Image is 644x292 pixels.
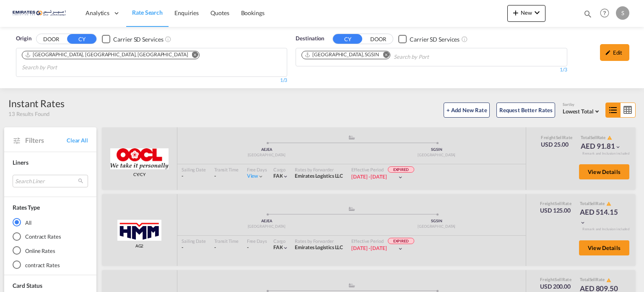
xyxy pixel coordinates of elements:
div: USD 25.00 [541,140,572,149]
span: [DATE] - [DATE] [351,174,387,180]
md-icon: assets/icons/custom/ship-fill.svg [347,283,357,287]
button: View Details [579,240,629,255]
div: Freight Rate [540,200,571,206]
div: Effective Period [351,238,414,245]
span: AG2 [135,243,144,249]
div: Press delete to remove this chip. [304,51,381,58]
div: Sailing Date [182,166,206,173]
div: [GEOGRAPHIC_DATA] [352,224,522,229]
div: Freight Rate [541,134,572,140]
button: DOOR [36,34,66,44]
button: CY [333,34,362,44]
div: Sort by [563,102,601,108]
div: SGSIN [352,218,522,224]
md-chips-wrap: Chips container. Use arrow keys to select chips. [300,48,477,64]
span: New [511,9,542,16]
span: Help [597,6,612,20]
div: Port of Jebel Ali, Jebel Ali, AEJEA [25,51,188,58]
md-icon: icon-chevron-down [580,220,586,226]
div: 1/3 [296,66,567,74]
span: Filters [25,136,67,145]
md-icon: icon-format-list-bulleted [606,103,621,117]
button: Request Better Rates [496,103,555,118]
div: AED 91.81 [581,141,621,151]
div: - [214,244,239,251]
div: AED 514.15 [580,207,622,227]
md-checkbox: Checkbox No Ink [102,34,163,43]
div: S [616,6,629,20]
md-radio-button: Contract Rates [13,232,88,241]
div: Cargo [273,238,289,244]
md-icon: icon-alert [606,278,611,283]
div: Carrier SD Services [410,35,460,44]
span: Sell [555,201,562,206]
md-icon: icon-chevron-down [283,245,288,251]
md-icon: Unchecked: Search for CY (Container Yard) services for all selected carriers.Checked : Search for... [165,36,171,42]
md-icon: icon-chevron-down [615,144,621,150]
md-radio-button: Online Rates [13,247,88,255]
span: Sell [556,135,563,140]
div: - [182,173,206,180]
md-icon: assets/icons/custom/ship-fill.svg [347,135,357,139]
div: Effective Period [351,166,414,174]
md-icon: icon-magnify [583,9,592,18]
div: Rates by Forwarder [295,166,343,173]
div: [GEOGRAPHIC_DATA] [352,153,522,158]
div: [GEOGRAPHIC_DATA] [182,153,352,158]
div: Free Days [247,166,267,173]
div: 01 Aug 2024 - 31 Aug 2024 [351,245,387,252]
div: Remark and Inclusion included [576,151,636,156]
div: Total Rate [580,200,622,207]
div: Transit Time [214,166,239,173]
span: Sell [589,201,596,206]
div: AEJEA [182,147,352,153]
div: SGSIN [352,147,522,153]
div: Emirates Logistics LLC [295,244,343,251]
span: EXPIRED [388,166,414,173]
span: Liners [13,159,28,166]
span: Analytics [86,9,109,17]
span: Sell [589,277,596,282]
md-icon: icon-chevron-down [283,174,288,179]
md-icon: icon-alert [607,135,612,140]
span: Sell [590,135,597,140]
span: Destination [296,34,324,43]
md-icon: icon-plus 400-fg [511,8,521,18]
div: Total Rate [581,134,621,141]
button: + Add New Rate [444,103,490,118]
button: Remove [377,51,390,60]
input: Search by Port [394,50,473,64]
span: Enquiries [174,9,199,16]
button: DOOR [364,34,393,44]
img: HMM [117,220,161,241]
span: View Details [588,168,621,175]
button: icon-plus 400-fgNewicon-chevron-down [507,5,545,22]
md-radio-button: contract Rates [13,260,88,269]
div: Card Status [13,281,42,290]
md-radio-button: All [13,218,88,226]
div: Help [597,6,616,21]
div: - [214,173,239,180]
div: Sailing Date [182,238,206,244]
div: icon-pencilEdit [600,44,629,61]
div: icon-magnify [583,9,592,22]
button: icon-alert [605,200,611,207]
span: View Details [588,245,621,251]
div: 1/3 [16,77,287,84]
input: Search by Port [22,61,101,74]
md-icon: icon-chevron-down [397,246,403,252]
md-select: Select: Lowest Total [563,106,601,116]
md-icon: icon-pencil [605,50,611,55]
button: View Details [579,164,629,179]
span: Origin [16,34,31,43]
div: Viewicon-chevron-down [247,173,264,180]
md-icon: Unchecked: Search for CY (Container Yard) services for all selected carriers.Checked : Search for... [461,36,468,42]
div: 01 Jul 2024 - 15 Aug 2024 [351,174,387,181]
div: Remark and Inclusion included [576,227,636,231]
div: USD 200.00 [540,282,571,291]
div: - [247,244,249,251]
span: Clear All [67,137,88,144]
div: Rates Type [13,203,40,212]
span: FAK [273,244,283,250]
